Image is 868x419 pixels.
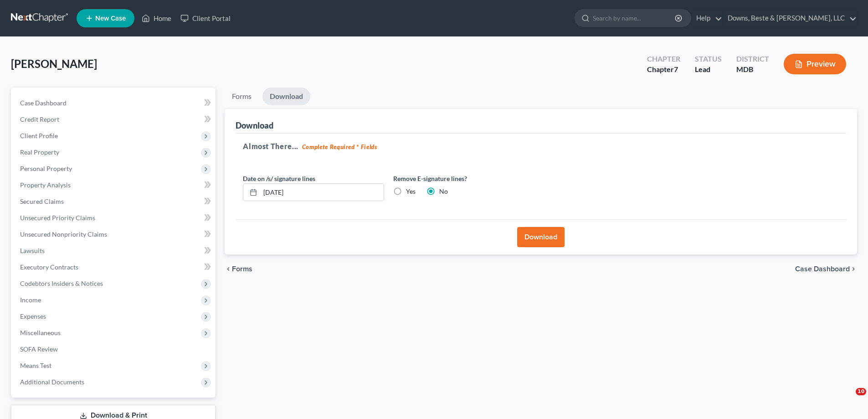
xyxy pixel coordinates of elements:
a: Forms [225,88,259,105]
a: Property Analysis [13,177,216,193]
a: Unsecured Nonpriority Claims [13,226,216,243]
span: New Case [95,15,126,22]
label: Remove E-signature lines? [393,174,534,183]
span: Income [20,296,41,304]
span: Credit Report [20,115,59,123]
a: SOFA Review [13,341,216,357]
span: SOFA Review [20,345,58,353]
strong: Complete Required * Fields [302,143,377,150]
span: Forms [232,265,252,273]
input: MM/DD/YYYY [260,184,384,201]
span: Executory Contracts [20,263,78,271]
span: [PERSON_NAME] [11,57,97,70]
label: Date on /s/ signature lines [243,174,315,183]
a: Case Dashboard [13,95,216,111]
a: Executory Contracts [13,259,216,275]
i: chevron_left [225,265,232,273]
span: 7 [674,65,678,73]
label: Yes [406,187,416,196]
span: Means Test [20,362,51,369]
button: Preview [784,54,846,74]
div: MDB [736,64,769,75]
input: Search by name... [593,10,676,26]
a: Secured Claims [13,193,216,210]
iframe: Intercom live chat [837,388,859,410]
a: Case Dashboard chevron_right [795,265,857,273]
label: No [439,187,448,196]
a: Downs, Beste & [PERSON_NAME], LLC [723,10,857,26]
span: Unsecured Nonpriority Claims [20,230,107,238]
div: Chapter [647,64,680,75]
span: Codebtors Insiders & Notices [20,279,103,287]
h5: Almost There... [243,141,839,152]
a: Home [137,10,176,26]
span: Lawsuits [20,247,45,254]
div: Status [695,54,722,64]
div: Lead [695,64,722,75]
span: 10 [856,388,866,395]
a: Credit Report [13,111,216,128]
a: Client Portal [176,10,235,26]
span: Case Dashboard [795,265,850,273]
a: Unsecured Priority Claims [13,210,216,226]
div: District [736,54,769,64]
span: Unsecured Priority Claims [20,214,95,222]
a: Lawsuits [13,243,216,259]
span: Expenses [20,312,46,320]
span: Real Property [20,148,59,156]
i: chevron_right [850,265,857,273]
div: Chapter [647,54,680,64]
span: Client Profile [20,132,58,140]
span: Miscellaneous [20,329,61,336]
a: Download [262,88,310,105]
span: Personal Property [20,165,72,172]
span: Property Analysis [20,181,71,189]
a: Help [692,10,722,26]
div: Download [236,120,273,131]
span: Secured Claims [20,197,64,205]
span: Additional Documents [20,378,84,386]
button: chevron_left Forms [225,265,265,273]
span: Case Dashboard [20,99,67,107]
button: Download [517,227,565,247]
